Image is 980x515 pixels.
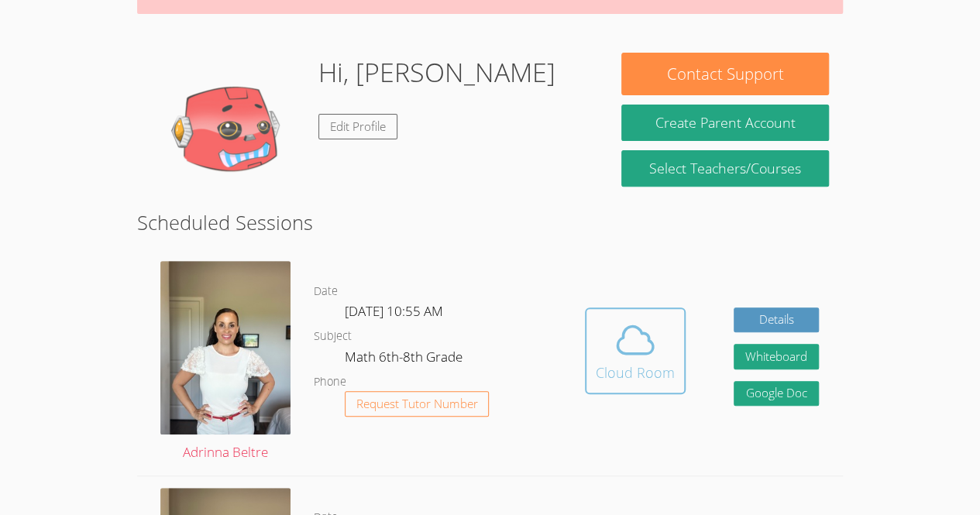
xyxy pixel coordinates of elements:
button: Create Parent Account [621,105,828,141]
button: Request Tutor Number [345,391,490,417]
img: IMG_9685.jpeg [160,261,291,434]
img: default.png [151,53,306,208]
a: Select Teachers/Courses [621,150,828,187]
span: [DATE] 10:55 AM [345,302,443,320]
dt: Subject [314,327,352,346]
a: Details [734,307,819,333]
dd: Math 6th-8th Grade [345,346,466,373]
a: Adrinna Beltre [160,261,291,463]
button: Contact Support [621,53,828,95]
button: Whiteboard [734,344,819,369]
dt: Date [314,282,338,301]
button: Cloud Room [585,307,686,394]
h1: Hi, [PERSON_NAME] [318,53,555,92]
div: Cloud Room [596,362,675,383]
dt: Phone [314,373,346,392]
h2: Scheduled Sessions [137,208,843,237]
a: Google Doc [734,381,819,407]
a: Edit Profile [318,114,397,139]
span: Request Tutor Number [356,398,478,410]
